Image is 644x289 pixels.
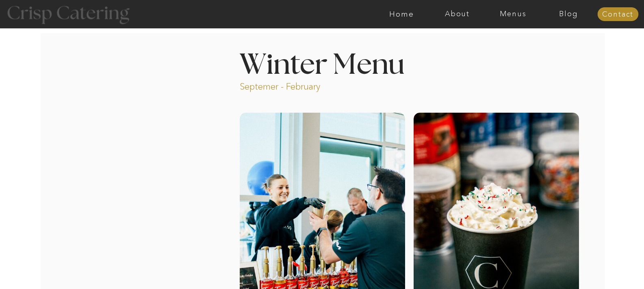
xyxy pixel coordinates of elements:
[209,51,435,75] h1: Winter Menu
[541,10,596,18] a: Blog
[374,10,429,18] a: Home
[429,10,485,18] a: About
[485,10,541,18] a: Menus
[597,11,638,19] a: Contact
[240,81,351,90] p: Septemer - February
